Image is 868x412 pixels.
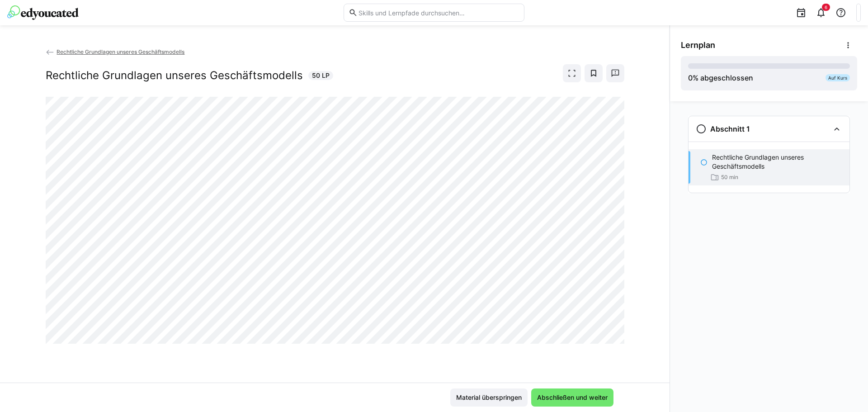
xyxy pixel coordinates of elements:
[312,71,330,80] span: 50 LP
[536,393,609,402] span: Abschließen und weiter
[455,393,523,402] span: Material überspringen
[710,124,750,133] h3: Abschnitt 1
[825,5,827,10] span: 6
[688,72,753,83] div: % abgeschlossen
[688,73,693,82] span: 0
[450,388,528,407] button: Material überspringen
[712,153,842,171] p: Rechtliche Grundlagen unseres Geschäftsmodells
[531,388,613,407] button: Abschließen und weiter
[46,69,303,82] h2: Rechtliche Grundlagen unseres Geschäftsmodells
[46,48,185,55] a: Rechtliche Grundlagen unseres Geschäftsmodells
[57,48,184,55] span: Rechtliche Grundlagen unseres Geschäftsmodells
[358,9,519,17] input: Skills und Lernpfade durchsuchen…
[721,174,738,181] span: 50 min
[826,74,850,81] div: Auf Kurs
[681,40,715,50] span: Lernplan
